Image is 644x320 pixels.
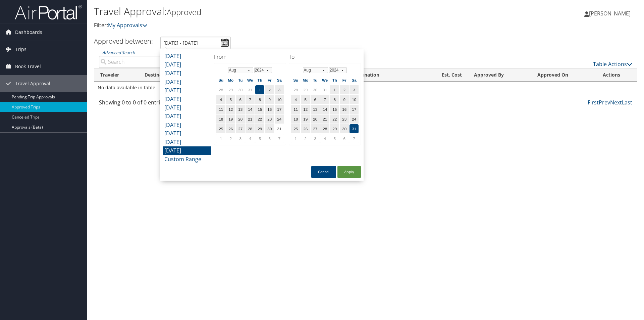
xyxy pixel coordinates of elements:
[265,76,274,85] th: Fr
[255,76,264,85] th: Th
[301,95,310,104] td: 5
[275,85,284,94] td: 3
[167,6,201,17] small: Approved
[255,105,264,114] td: 15
[330,124,339,133] td: 29
[311,95,320,104] td: 6
[15,58,41,75] span: Book Travel
[593,60,632,68] a: Table Actions
[226,95,235,104] td: 5
[340,115,349,124] td: 23
[236,95,245,104] td: 6
[94,21,456,30] p: Filter:
[163,95,211,104] li: [DATE]
[163,146,211,155] li: [DATE]
[311,85,320,94] td: 30
[265,105,274,114] td: 16
[216,115,225,124] td: 18
[15,75,50,92] span: Travel Approval
[163,129,211,138] li: [DATE]
[216,105,225,114] td: 11
[226,124,235,133] td: 26
[468,68,531,82] th: Approved By: activate to sort column ascending
[275,115,284,124] td: 24
[301,76,310,85] th: Mo
[216,124,225,133] td: 25
[163,103,211,112] li: [DATE]
[320,105,329,114] td: 14
[160,37,231,49] input: [DATE] - [DATE]
[246,95,255,104] td: 7
[531,68,596,82] th: Approved On: activate to sort column ascending
[301,124,310,133] td: 26
[246,115,255,124] td: 21
[350,95,359,104] td: 10
[226,105,235,114] td: 12
[94,37,153,46] h3: Approved between:
[94,68,139,82] th: Traveler: activate to sort column ascending
[265,124,274,133] td: 30
[275,95,284,104] td: 10
[94,82,637,94] td: No data available in table
[320,95,329,104] td: 7
[350,85,359,94] td: 3
[102,50,135,55] a: Advanced Search
[330,105,339,114] td: 15
[291,85,300,94] td: 28
[330,134,339,143] td: 5
[226,115,235,124] td: 19
[163,112,211,121] li: [DATE]
[236,76,245,85] th: Tu
[423,68,468,82] th: Est. Cost: activate to sort column ascending
[311,134,320,143] td: 3
[99,98,225,110] div: Showing 0 to 0 of 0 entries
[350,76,359,85] th: Sa
[15,41,26,58] span: Trips
[236,115,245,124] td: 20
[163,86,211,95] li: [DATE]
[311,76,320,85] th: Tu
[94,4,456,18] h1: Travel Approval:
[330,115,339,124] td: 22
[163,52,211,61] li: [DATE]
[330,76,339,85] th: Th
[320,85,329,94] td: 31
[275,124,284,133] td: 31
[265,115,274,124] td: 23
[350,124,359,133] td: 31
[246,105,255,114] td: 14
[226,134,235,143] td: 2
[99,56,225,68] input: Advanced Search
[320,124,329,133] td: 28
[311,115,320,124] td: 20
[320,115,329,124] td: 21
[340,85,349,94] td: 2
[311,105,320,114] td: 13
[255,124,264,133] td: 29
[246,124,255,133] td: 28
[340,134,349,143] td: 6
[350,115,359,124] td: 24
[320,134,329,143] td: 4
[108,21,148,29] a: My Approvals
[350,105,359,114] td: 17
[301,134,310,143] td: 2
[584,3,637,24] a: [PERSON_NAME]
[275,76,284,85] th: Sa
[163,121,211,130] li: [DATE]
[216,85,225,94] td: 28
[246,76,255,85] th: We
[301,85,310,94] td: 29
[214,53,286,60] h4: From
[236,105,245,114] td: 13
[597,68,637,82] th: Actions
[291,76,300,85] th: Su
[291,95,300,104] td: 4
[236,124,245,133] td: 27
[350,134,359,143] td: 7
[216,76,225,85] th: Su
[291,105,300,114] td: 11
[255,115,264,124] td: 22
[330,85,339,94] td: 1
[163,138,211,147] li: [DATE]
